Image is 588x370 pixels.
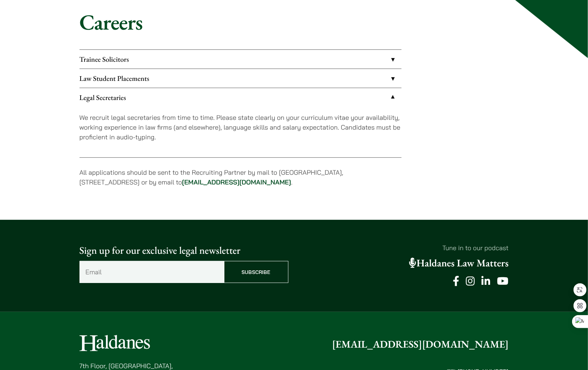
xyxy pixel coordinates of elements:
[80,9,509,35] h1: Careers
[80,243,288,258] p: Sign up for our exclusive legal newsletter
[80,261,224,283] input: Email
[80,107,402,157] div: Legal Secretaries
[80,167,402,187] p: All applications should be sent to the Recruiting Partner by mail to [GEOGRAPHIC_DATA], [STREET_A...
[300,243,509,253] p: Tune in to our podcast
[80,113,402,142] p: We recruit legal secretaries from time to time. Please state clearly on your curriculum vitae you...
[182,178,291,186] a: [EMAIL_ADDRESS][DOMAIN_NAME]
[80,69,402,88] a: Law Student Placements
[80,50,402,69] a: Trainee Solicitors
[332,338,509,351] a: [EMAIL_ADDRESS][DOMAIN_NAME]
[80,335,150,351] img: Logo of Haldanes
[80,88,402,107] a: Legal Secretaries
[224,261,288,283] input: Subscribe
[409,257,509,270] a: Haldanes Law Matters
